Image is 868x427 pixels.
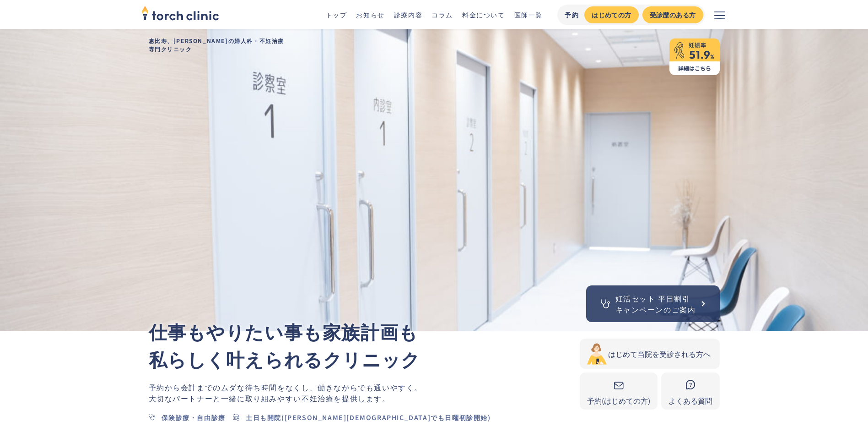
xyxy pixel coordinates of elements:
[141,3,219,23] img: torch clinic
[650,10,696,20] div: 受診歴のある方
[565,10,579,20] div: 予約
[586,285,720,322] a: 妊活セット 平日割引キャンペーンのご案内
[587,395,650,406] div: 予約(はじめての方)
[661,372,720,410] a: よくある質問
[431,10,453,19] a: コラム
[149,382,580,404] p: 働きながらでも通いやすく。 不妊治療を提供します。
[149,318,580,372] p: 仕事もやりたい事も家族計画も 私らしく叶えられるクリニック
[514,10,543,19] a: 医師一覧
[642,6,703,23] a: 受診歴のある方
[669,395,712,406] div: よくある質問
[615,293,696,315] div: 妊活セット 平日割引 キャンペーンのご案内
[580,339,720,369] a: はじめて当院を受診される方へ
[394,10,422,19] a: 診療内容
[149,382,318,393] span: 予約から会計までのムダな待ち時間をなくし、
[246,413,491,422] div: 土日も開院([PERSON_NAME][DEMOGRAPHIC_DATA]でも日曜初診開始)
[149,393,302,404] span: 大切なパートナーと一緒に取り組みやすい
[592,10,631,20] div: はじめての方
[141,6,219,23] a: home
[599,297,612,310] img: 聴診器のアイコン
[584,6,638,23] a: はじめての方
[608,348,711,359] div: はじめて当院を受診される方へ
[580,372,658,410] a: 予約(はじめての方)
[356,10,384,19] a: お知らせ
[326,10,347,19] a: トップ
[462,10,505,19] a: 料金について
[141,29,727,60] h1: 恵比寿、[PERSON_NAME]の婦人科・不妊治療 専門クリニック
[162,413,226,422] div: 保険診療・自由診療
